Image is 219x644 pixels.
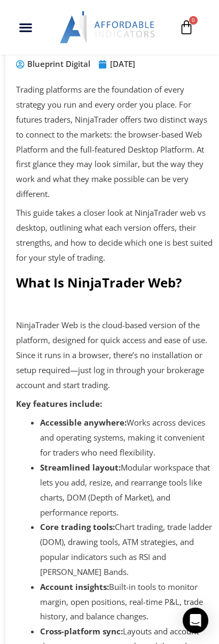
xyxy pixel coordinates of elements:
div: Menu Toggle [17,17,35,38]
b: Core trading tools: [40,521,115,532]
span: 0 [189,16,198,25]
img: LogoAI | Affordable Indicators – NinjaTrader [60,11,156,44]
b: Key features include: [16,398,102,409]
a: 0 [163,12,210,43]
span: Modular workspace that lets you add, resize, and rearrange tools like charts, DOM (Depth of Marke... [40,462,210,518]
strong: What Is NinjaTrader Web? [16,274,182,291]
span: Chart trading, trade ladder (DOM), drawing tools, ATM strategies, and popular indicators such as ... [40,521,212,577]
b: Accessible anywhere: [40,417,127,428]
span: NinjaTrader Web is the cloud-based version of the platform, designed for quick access and ease of... [16,320,207,390]
b: Cross-platform sync: [40,626,123,637]
span: This guide takes a closer look at NinjaTrader web vs desktop, outlining what each version offers,... [16,207,213,263]
span: Built-in tools to monitor margin, open positions, real-time P&L, trade history, and balance changes. [40,581,203,622]
b: Account insights: [40,581,109,592]
b: Streamlined layout: [40,462,121,473]
span: Blueprint Digital [25,57,90,72]
time: [DATE] [110,58,135,69]
span: Works across devices and operating systems, making it convenient for traders who need flexibility. [40,417,205,458]
div: Open Intercom Messenger [183,608,208,633]
span: Trading platforms are the foundation of every strategy you run and every order you place. For fut... [16,84,207,199]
